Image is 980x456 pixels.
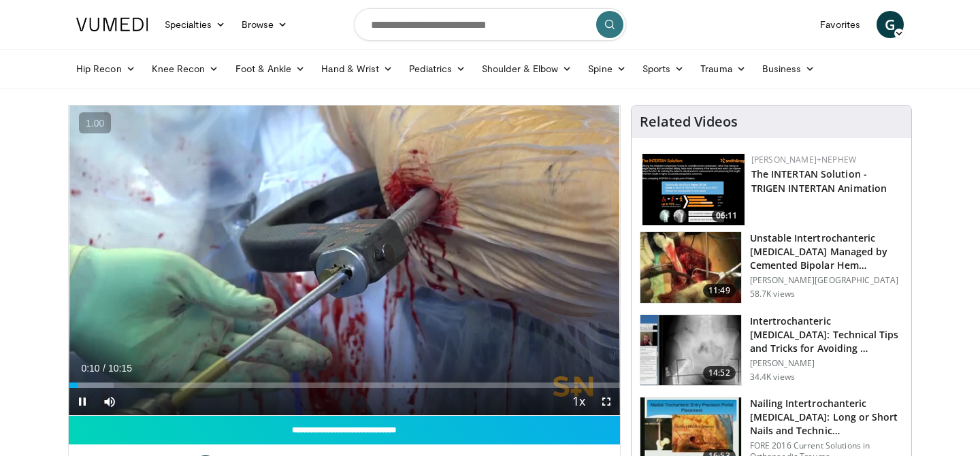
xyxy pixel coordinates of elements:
[750,231,903,272] h3: Unstable Intertrochanteric [MEDICAL_DATA] Managed by Cemented Bipolar Hem…
[642,154,745,225] img: 4a7b64c3-bc02-4ef7-9e46-d94555074166.png.150x105_q85_crop-smart_upscale.png
[69,388,96,415] button: Pause
[812,11,868,38] a: Favorites
[69,105,620,416] video-js: Video Player
[69,382,620,388] div: Progress Bar
[227,55,314,82] a: Foot & Ankle
[103,363,105,374] span: /
[81,363,99,374] span: 0:10
[580,55,634,82] a: Spine
[96,388,123,415] button: Mute
[144,55,227,82] a: Knee Recon
[640,315,741,386] img: DA_UIUPltOAJ8wcH4xMDoxOjB1O8AjAz.150x105_q85_crop-smart_upscale.jpg
[474,55,580,82] a: Shoulder & Elbow
[750,314,903,355] h3: Intertrochanteric [MEDICAL_DATA]: Technical Tips and Tricks for Avoiding …
[68,55,144,82] a: Hip Recon
[634,55,693,82] a: Sports
[76,18,148,31] img: VuMedi Logo
[703,366,736,380] span: 14:52
[750,358,903,369] p: [PERSON_NAME]
[751,167,887,195] a: The INTERTAN Solution - TRIGEN INTERTAN Animation
[593,388,620,415] button: Fullscreen
[233,11,296,38] a: Browse
[401,55,474,82] a: Pediatrics
[640,232,741,303] img: 1468547_3.png.150x105_q85_crop-smart_upscale.jpg
[877,11,904,38] a: G
[703,284,736,297] span: 11:49
[566,388,593,415] button: Playback Rate
[640,231,903,304] a: 11:49 Unstable Intertrochanteric [MEDICAL_DATA] Managed by Cemented Bipolar Hem… [PERSON_NAME][GE...
[692,55,754,82] a: Trauma
[712,210,741,222] span: 06:11
[354,8,626,41] input: Search topics, interventions
[751,154,856,165] a: [PERSON_NAME]+Nephew
[750,289,795,299] p: 58.7K views
[640,114,738,130] h4: Related Videos
[642,154,745,225] a: 06:11
[750,397,903,438] h3: Nailing Intertrochanteric [MEDICAL_DATA]: Long or Short Nails and Technic…
[754,55,823,82] a: Business
[313,55,401,82] a: Hand & Wrist
[750,372,795,382] p: 34.4K views
[157,11,233,38] a: Specialties
[750,275,903,286] p: [PERSON_NAME][GEOGRAPHIC_DATA]
[640,314,903,387] a: 14:52 Intertrochanteric [MEDICAL_DATA]: Technical Tips and Tricks for Avoiding … [PERSON_NAME] 34...
[108,363,132,374] span: 10:15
